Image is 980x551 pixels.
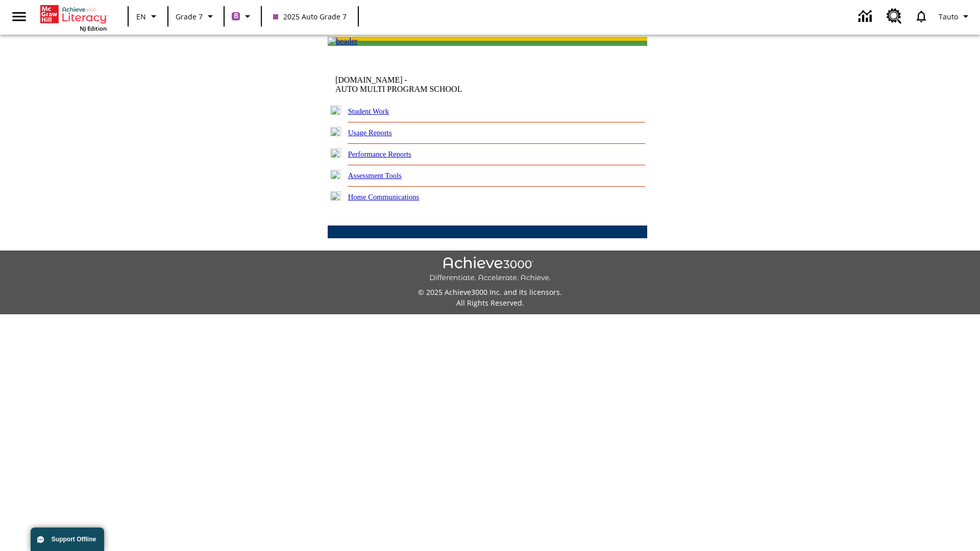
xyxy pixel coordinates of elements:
a: Assessment Tools [348,171,402,180]
img: plus.gif [330,148,341,158]
a: Student Work [348,107,389,115]
button: Support Offline [31,528,104,551]
button: Grade: Grade 7, Select a grade [171,7,220,26]
button: Profile/Settings [935,7,976,26]
img: header [328,37,358,46]
img: Achieve3000 Differentiate Accelerate Achieve [429,257,551,283]
a: Home Communications [348,193,420,201]
button: Boost Class color is purple. Change class color [228,7,258,26]
button: Open side menu [4,2,34,32]
img: plus.gif [330,191,341,201]
span: EN [136,11,146,22]
span: Support Offline [52,536,96,543]
td: [DOMAIN_NAME] - [335,76,523,94]
a: Performance Reports [348,150,411,158]
div: Home [40,3,107,32]
img: plus.gif [330,170,341,179]
span: NJ Edition [80,24,107,32]
a: Resource Center, Will open in new tab [880,3,908,30]
span: 2025 Auto Grade 7 [273,11,347,22]
nobr: AUTO MULTI PROGRAM SCHOOL [335,85,462,93]
img: plus.gif [330,106,341,115]
span: B [234,10,238,22]
span: Grade 7 [176,11,203,22]
img: plus.gif [330,127,341,136]
a: Data Center [852,3,880,31]
a: Notifications [908,3,935,30]
a: Usage Reports [348,129,392,137]
button: Language: EN, Select a language [132,7,164,26]
span: Tauto [939,11,958,22]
